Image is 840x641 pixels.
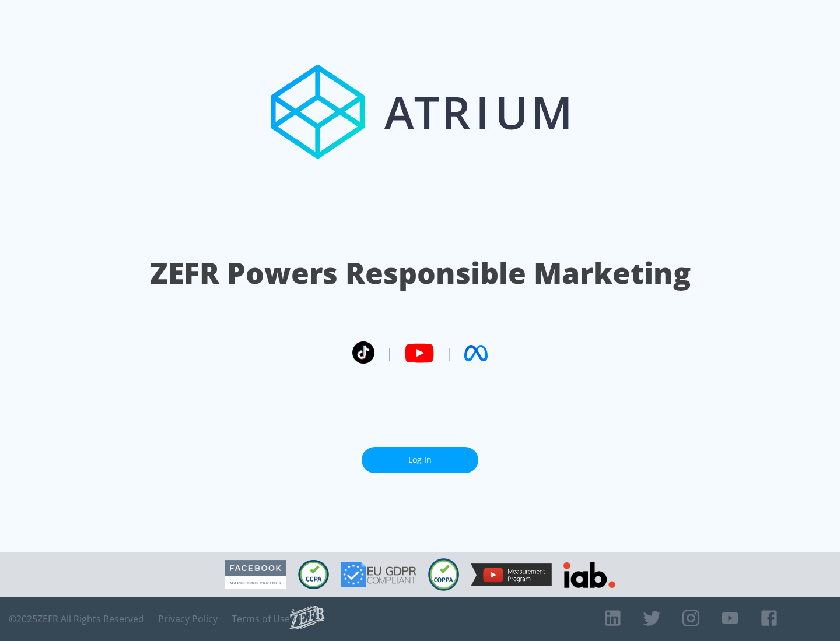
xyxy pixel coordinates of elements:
img: Facebook Marketing Partner [225,560,286,590]
img: COPPA Compliant [428,558,459,591]
img: GDPR Compliant [341,562,416,587]
a: Privacy Policy [158,613,218,625]
img: CCPA Compliant [298,560,329,589]
span: © 2025 ZEFR All Rights Reserved [9,613,144,625]
span: | [386,344,393,362]
a: Log In [362,447,478,473]
h1: ZEFR Powers Responsible Marketing [150,253,691,293]
img: YouTube Measurement Program [471,563,552,586]
a: Terms of Use [232,613,290,625]
img: IAB [563,562,615,588]
span: | [446,344,453,362]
